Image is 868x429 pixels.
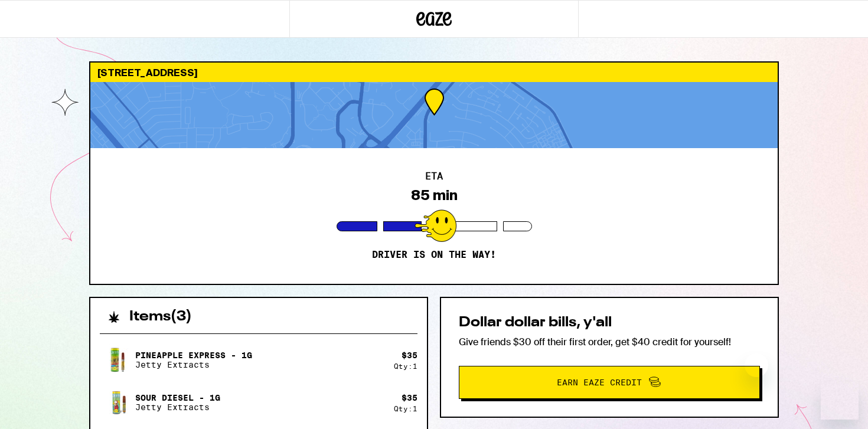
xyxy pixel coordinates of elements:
p: Pineapple Express - 1g [135,351,252,360]
p: Jetty Extracts [135,402,220,412]
button: Earn Eaze Credit [459,366,760,399]
p: Sour Diesel - 1g [135,393,220,402]
p: Give friends $30 off their first order, get $40 credit for yourself! [459,336,760,348]
p: Driver is on the way! [372,249,496,261]
img: Sour Diesel - 1g [100,386,133,419]
img: Pineapple Express - 1g [100,343,133,376]
h2: ETA [425,172,443,181]
div: Qty: 1 [394,405,417,412]
iframe: Button to launch messaging window [821,382,859,420]
div: $ 35 [402,393,417,402]
div: [STREET_ADDRESS] [90,63,778,82]
span: Earn Eaze Credit [557,378,642,387]
h2: Dollar dollar bills, y'all [459,316,760,330]
h2: Items ( 3 ) [129,310,192,324]
div: Qty: 1 [394,362,417,370]
iframe: Close message [745,353,768,377]
div: $ 35 [402,351,417,360]
div: 85 min [411,187,458,204]
p: Jetty Extracts [135,360,252,369]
